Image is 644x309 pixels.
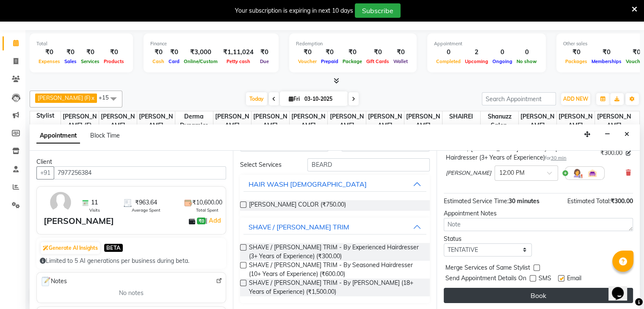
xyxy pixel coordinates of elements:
span: ₹963.64 [135,198,157,207]
span: Expenses [36,58,62,64]
span: SHAIREI [442,111,480,122]
div: Limited to 5 AI generations per business during beta. [40,257,223,265]
span: Visits [89,207,100,213]
button: Subscribe [355,3,401,18]
div: Your subscription is expiring in next 10 days [235,6,353,15]
span: 11 [91,198,98,207]
div: 0 [514,47,539,57]
span: Average Spent [132,207,160,213]
div: ₹0 [79,47,102,57]
div: ₹3,000 [182,47,220,57]
span: ₹300.00 [611,197,633,205]
span: No show [514,58,539,64]
div: ₹0 [319,47,340,57]
span: Fri [287,96,302,102]
input: Search by Name/Mobile/Email/Code [54,166,226,179]
span: [PERSON_NAME] [252,111,289,131]
i: Edit price [626,151,631,156]
span: Package [340,58,364,64]
div: Client [36,157,226,166]
span: [PERSON_NAME] [290,111,327,131]
span: Services [79,58,102,64]
button: Close [621,128,633,141]
span: Total Spent [196,207,218,213]
div: 2 [463,47,490,57]
span: [PERSON_NAME] (F) [61,111,99,131]
span: BETA [104,244,123,252]
span: Gift Cards [364,58,391,64]
div: ₹0 [36,47,62,57]
div: Finance [150,40,272,47]
span: Merge Services of Same Stylist [445,263,530,274]
div: 0 [434,47,463,57]
a: Add [207,215,222,226]
button: ADD NEW [561,93,590,105]
span: Cash [150,58,166,64]
span: 30 minutes [509,197,539,205]
span: Card [166,58,182,64]
span: ₹0 [197,218,206,224]
span: No notes [119,289,144,298]
div: SHAVE / [PERSON_NAME] TRIM [249,222,349,232]
span: [PERSON_NAME] [557,111,594,131]
span: Block Time [90,132,120,139]
div: HAIR WASH [DEMOGRAPHIC_DATA] [249,179,367,189]
span: [PERSON_NAME] [404,111,442,131]
div: Redemption [296,40,410,47]
span: [PERSON_NAME] [366,111,404,131]
span: Products [102,58,126,64]
img: Hairdresser.png [572,168,582,178]
iframe: chat widget [608,275,636,301]
div: SHAVE / [PERSON_NAME] TRIM - By Experienced Hairdresser (3+ Years of Experience) [446,144,597,162]
span: Petty cash [224,58,252,64]
button: HAIR WASH [DEMOGRAPHIC_DATA] [243,177,426,192]
span: Completed [434,58,463,64]
span: Online/Custom [182,58,220,64]
span: Ongoing [490,58,514,64]
span: [PERSON_NAME] COLOR (₹750.00) [249,200,346,211]
span: 30 min [551,155,567,161]
span: [PERSON_NAME] [328,111,365,131]
span: SMS [539,274,551,284]
span: [PERSON_NAME] [519,111,556,131]
div: ₹0 [391,47,410,57]
input: Search Appointment [482,92,556,105]
div: Total [36,40,126,47]
div: ₹0 [340,47,364,57]
div: Stylist [30,111,61,120]
div: Select Services [234,160,301,169]
span: Appointment [36,128,80,143]
span: Today [246,92,267,105]
span: Send Appointment Details On [445,274,526,284]
span: SHAVE / [PERSON_NAME] TRIM - By Seasoned Hairdresser (10+ Years of Experience) (₹600.00) [249,261,423,279]
input: 2025-10-03 [302,93,344,105]
div: Appointment [434,40,539,47]
div: ₹0 [62,47,79,57]
span: [PERSON_NAME] [446,169,491,177]
span: Estimated Total: [567,197,611,205]
span: ₹10,600.00 [192,198,222,207]
span: [PERSON_NAME] [137,111,175,131]
div: ₹1,11,024 [220,47,257,57]
span: ADD NEW [563,96,588,102]
button: Generate AI Insights [41,242,100,254]
div: ₹0 [364,47,391,57]
span: Packages [563,58,589,64]
span: Sales [62,58,79,64]
img: avatar [48,190,73,215]
div: ₹0 [102,47,126,57]
span: [PERSON_NAME] [595,111,633,131]
span: [PERSON_NAME] (F) [38,94,91,101]
button: Book [444,288,633,303]
span: Due [258,58,271,64]
div: 0 [490,47,514,57]
span: +15 [99,94,115,101]
span: [PERSON_NAME] [99,111,137,131]
span: Prepaid [319,58,340,64]
span: Voucher [296,58,319,64]
span: ₹300.00 [600,149,622,157]
input: Search by service name [307,158,429,171]
span: Derma Dynamics [175,111,213,131]
span: Email [567,274,581,284]
span: Upcoming [463,58,490,64]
